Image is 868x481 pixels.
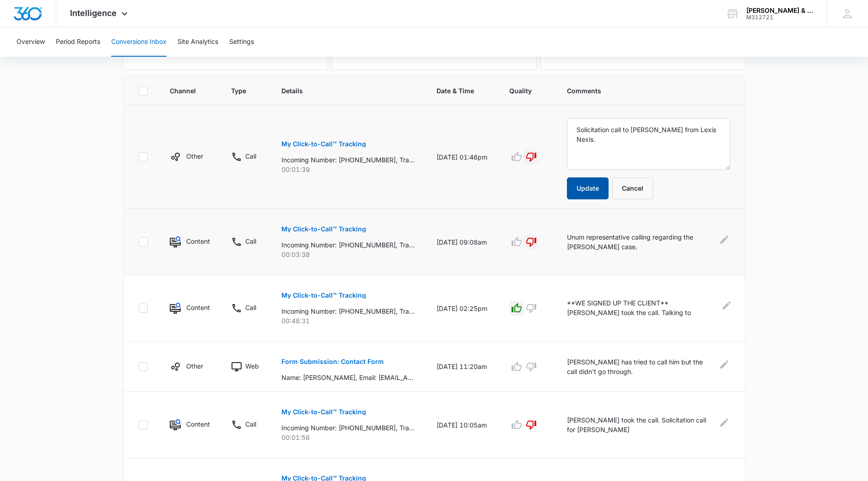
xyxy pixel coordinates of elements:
[281,358,384,365] p: Form Submission: Contact Form
[281,240,415,250] p: Incoming Number: [PHONE_NUMBER], Tracking Number: [PHONE_NUMBER], Ring To: [PHONE_NUMBER], Caller...
[281,218,366,240] button: My Click-to-Call™ Tracking
[723,298,730,313] button: Edit Comments
[567,232,713,251] p: Unum representative calling regarding the [PERSON_NAME] case.
[718,415,730,430] button: Edit Comments
[612,177,653,199] button: Cancel
[186,151,203,161] p: Other
[746,7,813,14] div: account name
[567,118,730,170] textarea: Solicitation call to [PERSON_NAME] from Lexis Nexis.
[281,433,415,442] p: 00:01:56
[186,361,203,371] p: Other
[281,316,415,326] p: 00:48:31
[281,141,366,147] p: My Click-to-Call™ Tracking
[229,27,254,57] button: Settings
[567,298,717,319] p: **WE SIGNED UP THE CLIENT** [PERSON_NAME] took the call. Talking to [PERSON_NAME]. [PERSON_NAME]....
[718,232,730,247] button: Edit Comments
[281,409,366,415] p: My Click-to-Call™ Tracking
[426,342,498,392] td: [DATE] 11:20am
[281,351,384,373] button: Form Submission: Contact Form
[567,357,713,376] p: [PERSON_NAME] has tried to call him but the call didn't go through.
[281,373,415,382] p: Name: [PERSON_NAME], Email: [EMAIL_ADDRESS][DOMAIN_NAME], Phone: [PHONE_NUMBER], Select A Case Ty...
[281,423,415,433] p: Incoming Number: [PHONE_NUMBER], Tracking Number: [PHONE_NUMBER], Ring To: [PHONE_NUMBER], Caller...
[426,392,498,458] td: [DATE] 10:05am
[186,419,209,429] p: Content
[567,86,717,96] span: Comments
[509,86,532,96] span: Quality
[245,236,256,246] p: Call
[281,155,415,165] p: Incoming Number: [PHONE_NUMBER], Tracking Number: [PHONE_NUMBER], Ring To: [PHONE_NUMBER], Caller...
[281,250,415,259] p: 00:03:38
[426,209,498,275] td: [DATE] 09:08am
[426,275,498,342] td: [DATE] 02:25pm
[281,284,366,306] button: My Click-to-Call™ Tracking
[170,86,196,96] span: Channel
[281,86,401,96] span: Details
[567,177,609,199] button: Update
[281,226,366,232] p: My Click-to-Call™ Tracking
[111,27,167,57] button: Conversions Inbox
[281,133,366,155] button: My Click-to-Call™ Tracking
[718,357,730,372] button: Edit Comments
[567,415,713,434] p: [PERSON_NAME] took the call. Solicitation call for [PERSON_NAME]
[56,27,100,57] button: Period Reports
[281,306,415,316] p: Incoming Number: [PHONE_NUMBER], Tracking Number: [PHONE_NUMBER], Ring To: [PHONE_NUMBER], Caller...
[281,401,366,423] button: My Click-to-Call™ Tracking
[186,303,209,312] p: Content
[746,14,813,21] div: account id
[281,292,366,299] p: My Click-to-Call™ Tracking
[245,361,259,371] p: Web
[245,151,256,161] p: Call
[245,303,256,312] p: Call
[245,419,256,429] p: Call
[16,27,45,57] button: Overview
[437,86,474,96] span: Date & Time
[178,27,218,57] button: Site Analytics
[426,105,498,209] td: [DATE] 01:46pm
[281,165,415,174] p: 00:01:39
[70,8,117,18] span: Intelligence
[186,236,209,246] p: Content
[231,86,246,96] span: Type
